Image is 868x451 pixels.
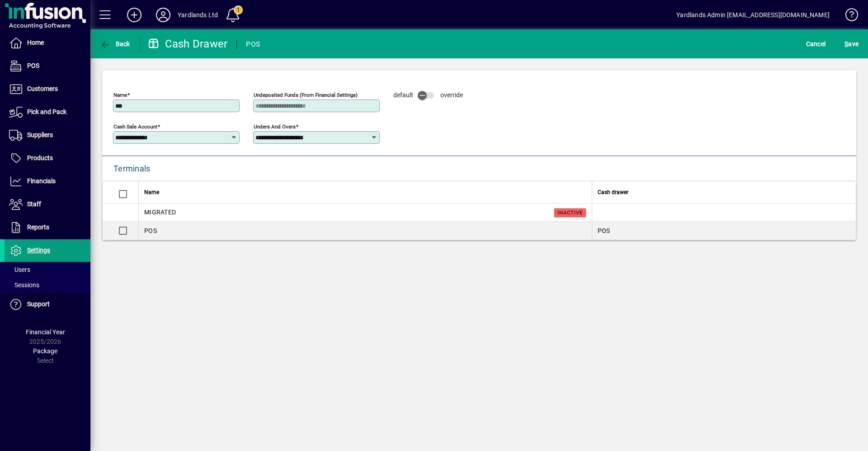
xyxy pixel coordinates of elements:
[557,210,583,216] span: Inactive
[592,222,856,240] td: POS
[804,36,828,52] button: Cancel
[844,37,859,51] span: ave
[144,226,586,235] div: POS
[5,101,90,123] a: Pick and Pack
[844,40,848,47] span: S
[144,208,586,217] div: MIGRATED
[254,92,358,98] mat-label: Undeposited Funds (from financial settings)
[5,277,90,293] a: Sessions
[33,347,57,355] span: Package
[440,91,463,99] span: override
[5,78,90,100] a: Customers
[27,39,44,46] span: Home
[27,108,66,115] span: Pick and Pack
[27,85,58,92] span: Customers
[144,187,159,197] span: Name
[26,328,65,336] span: Financial Year
[27,200,41,208] span: Staff
[598,187,628,197] span: Cash drawer
[147,37,228,51] div: Cash Drawer
[393,91,413,99] span: default
[9,281,39,289] span: Sessions
[246,37,260,52] div: POS
[27,247,50,254] span: Settings
[5,170,90,193] a: Financials
[27,62,39,69] span: POS
[254,123,296,130] mat-label: Unders and Overs
[178,8,218,22] div: Yardlands Ltd
[27,223,49,231] span: Reports
[98,36,132,52] button: Back
[113,92,127,98] mat-label: Name
[5,55,90,77] a: POS
[113,123,157,130] mat-label: Cash sale account
[27,177,56,185] span: Financials
[120,7,149,23] button: Add
[676,8,830,22] div: Yardlands Admin [EMAIL_ADDRESS][DOMAIN_NAME]
[27,300,50,308] span: Support
[5,124,90,147] a: Suppliers
[90,36,140,52] app-page-header-button: Back
[149,7,178,23] button: Profile
[5,193,90,216] a: Staff
[27,131,53,138] span: Suppliers
[5,32,90,54] a: Home
[5,293,90,316] a: Support
[27,154,53,161] span: Products
[5,216,90,239] a: Reports
[842,36,861,52] button: Save
[9,266,30,273] span: Users
[113,161,152,176] div: Terminals
[100,40,130,47] span: Back
[5,262,90,277] a: Users
[5,147,90,170] a: Products
[806,37,826,51] span: Cancel
[839,2,857,31] a: Knowledge Base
